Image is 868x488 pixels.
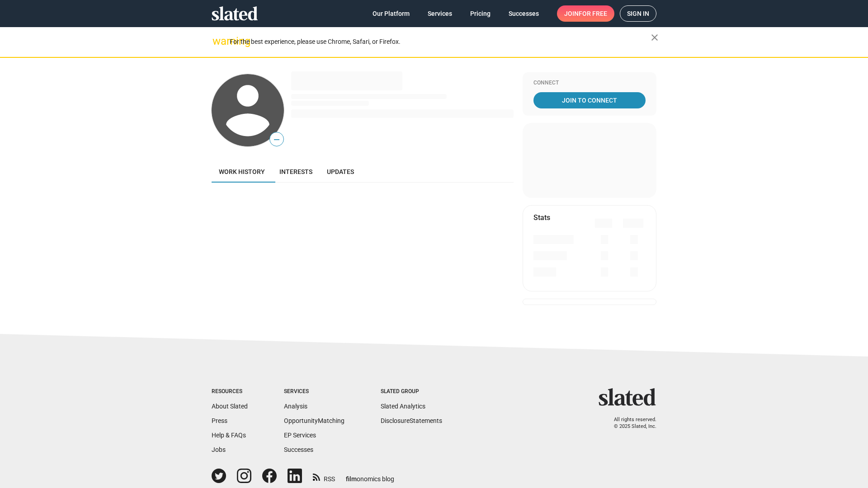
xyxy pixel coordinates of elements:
a: Jobs [212,446,226,453]
a: OpportunityMatching [284,417,344,424]
span: Updates [327,168,354,175]
span: Interests [279,168,312,175]
span: film [346,475,357,483]
a: RSS [313,469,335,483]
a: DisclosureStatements [381,417,442,424]
span: Successes [509,5,539,22]
a: filmonomics blog [346,468,394,483]
a: Sign in [620,5,656,22]
a: Analysis [284,403,307,410]
a: Work history [212,161,272,183]
a: EP Services [284,432,316,439]
a: Help & FAQs [212,432,246,439]
a: Press [212,417,227,424]
div: Services [284,388,344,395]
p: All rights reserved. © 2025 Slated, Inc. [604,417,656,430]
span: — [270,134,283,145]
a: Join To Connect [533,92,646,108]
span: Our Platform [373,5,410,22]
span: Pricing [470,5,491,22]
span: Join To Connect [535,92,644,108]
span: Sign in [627,6,649,21]
a: About Slated [212,403,248,410]
a: Interests [272,161,320,183]
a: Successes [284,446,313,453]
a: Successes [501,5,546,22]
div: Resources [212,388,248,395]
mat-icon: warning [212,36,223,47]
div: For the best experience, please use Chrome, Safari, or Firefox. [230,36,651,48]
span: for free [579,5,607,22]
a: Slated Analytics [381,403,425,410]
a: Pricing [463,5,498,22]
a: Joinfor free [557,5,614,22]
mat-icon: close [649,32,660,43]
div: Connect [533,80,646,87]
a: Our Platform [365,5,417,22]
a: Updates [320,161,361,183]
span: Work history [219,168,265,175]
a: Services [420,5,459,22]
mat-card-title: Stats [533,213,550,222]
span: Services [428,5,452,22]
div: Slated Group [381,388,442,395]
span: Join [564,5,607,22]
